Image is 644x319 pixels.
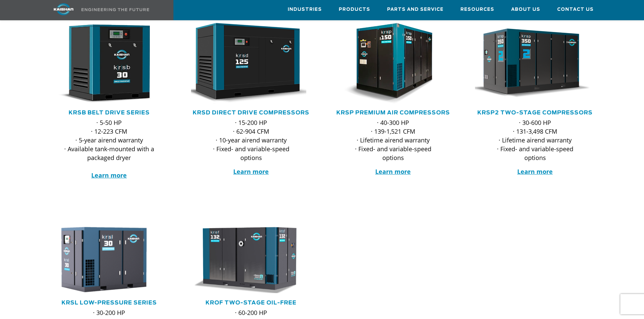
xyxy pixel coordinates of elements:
a: KRSB Belt Drive Series [69,110,150,115]
span: Resources [460,6,494,14]
a: Learn more [375,167,411,176]
span: About Us [511,6,540,14]
a: Parts and Service [387,0,444,19]
a: Industries [288,0,322,19]
a: Learn more [517,167,553,176]
img: krsb30 [44,23,164,104]
img: krsl30 [44,225,164,294]
span: Products [339,6,370,14]
div: krsl30 [49,225,169,294]
a: Resources [460,0,494,19]
p: · 15-200 HP · 62-904 CFM · 10-year airend warranty · Fixed- and variable-speed options [205,118,298,162]
a: KRSP2 Two-Stage Compressors [477,110,593,115]
a: KRSP Premium Air Compressors [336,110,450,115]
div: krsp150 [333,23,453,104]
p: · 5-50 HP · 12-223 CFM · 5-year airend warranty · Available tank-mounted with a packaged dryer [63,118,156,180]
a: Learn more [91,171,127,179]
a: Learn more [233,167,269,176]
a: Products [339,0,370,19]
img: krsd125 [186,23,306,104]
img: krsp150 [328,23,448,104]
img: Engineering the future [81,8,149,11]
img: krsp350 [470,23,590,104]
a: Contact Us [557,0,594,19]
a: KRSL Low-Pressure Series [62,300,157,305]
div: krsd125 [191,23,311,104]
p: · 40-300 HP · 139-1,521 CFM · Lifetime airend warranty · Fixed- and variable-speed options [347,118,440,162]
img: krof132 [186,225,306,294]
a: About Us [511,0,540,19]
a: KROF TWO-STAGE OIL-FREE [206,300,296,305]
div: krsp350 [475,23,595,104]
span: Industries [288,6,322,14]
img: kaishan logo [38,3,89,15]
span: Contact Us [557,6,594,14]
a: KRSD Direct Drive Compressors [193,110,309,115]
span: Parts and Service [387,6,444,14]
div: krof132 [191,225,311,294]
div: krsb30 [49,23,169,104]
p: · 30-600 HP · 131-3,498 CFM · Lifetime airend warranty · Fixed- and variable-speed options [488,118,582,162]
